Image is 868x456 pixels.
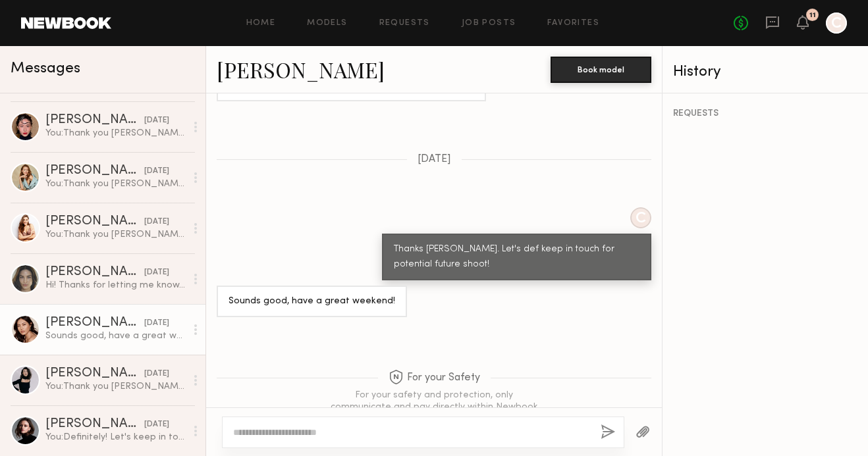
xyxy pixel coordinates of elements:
div: You: Definitely! Let's keep in touch! [45,431,186,443]
div: [PERSON_NAME] [45,266,144,279]
a: Job Posts [462,19,516,28]
div: [DATE] [144,165,169,178]
div: [PERSON_NAME] [45,215,144,228]
div: History [673,64,857,80]
a: Requests [379,19,430,28]
div: [PERSON_NAME] [45,418,144,431]
div: Sounds good, have a great weekend! [229,294,395,309]
div: [DATE] [144,216,169,228]
div: Hi! Thanks for letting me know. I look forward to potentially working with you in the future :) h... [45,279,186,291]
div: [DATE] [144,114,169,127]
span: Messages [11,61,80,76]
a: Home [246,19,276,28]
div: For your safety and protection, only communicate and pay directly within Newbook [329,390,539,413]
a: [PERSON_NAME] [217,55,385,84]
div: [DATE] [144,317,169,330]
div: You: Thank you [PERSON_NAME]! [45,228,186,241]
div: [DATE] [144,266,169,279]
div: [PERSON_NAME] [45,317,144,330]
div: Thanks [PERSON_NAME]. Let's def keep in touch for potential future shoot! [394,242,639,272]
div: [PERSON_NAME] [45,367,144,380]
span: For your Safety [389,370,480,386]
div: You: Thank you [PERSON_NAME]! [45,127,186,139]
div: REQUESTS [673,109,857,118]
button: Book model [551,57,651,83]
a: Favorites [547,19,599,28]
div: [DATE] [144,418,169,431]
div: Sounds good, have a great weekend! [45,330,186,342]
div: You: Thank you [PERSON_NAME]! [45,178,186,190]
span: [DATE] [418,154,451,165]
a: Book model [551,63,651,74]
a: Models [307,19,347,28]
div: [DATE] [144,368,169,380]
a: C [826,13,847,34]
div: You: Thank you [PERSON_NAME] for getting back to me. Let's def keep in touch. We will have future... [45,380,186,393]
div: [PERSON_NAME] [45,165,144,178]
div: [PERSON_NAME] [45,114,144,127]
div: 11 [809,12,816,19]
